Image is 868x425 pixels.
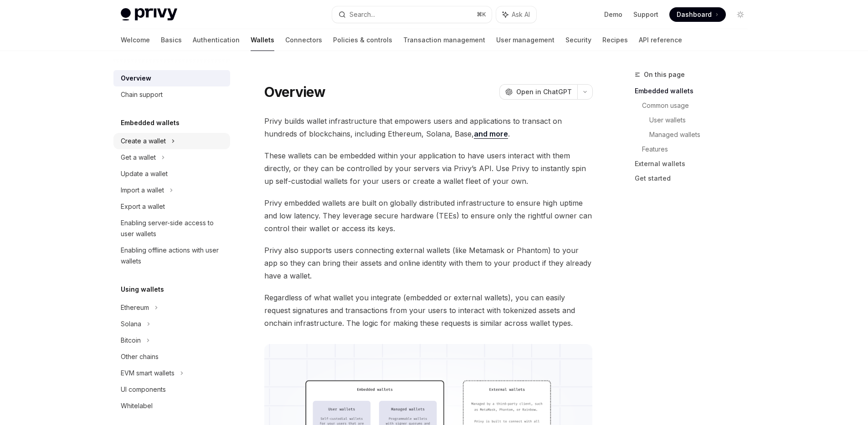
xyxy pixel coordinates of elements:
[669,7,726,22] a: Dashboard
[264,149,593,187] span: These wallets can be embedded within your application to have users interact with them directly, ...
[113,242,230,269] a: Enabling offline actions with user wallets
[113,381,230,398] a: UI components
[635,157,755,171] a: External wallets
[121,185,164,196] div: Import a wallet
[733,7,748,22] button: Toggle dark mode
[604,10,622,19] a: Demo
[121,136,166,147] div: Create a wallet
[677,10,712,19] span: Dashboard
[121,152,156,163] div: Get a wallet
[121,284,164,295] h5: Using wallets
[499,84,577,100] button: Open in ChatGPT
[264,291,593,329] span: Regardless of what wallet you integrate (embedded or external wallets), you can easily request si...
[285,29,322,51] a: Connectors
[113,70,230,86] a: Overview
[644,69,685,80] span: On this page
[121,245,225,267] div: Enabling offline actions with user wallets
[121,368,175,379] div: EVM smart wallets
[477,11,486,18] span: ⌘ K
[121,8,177,21] img: light logo
[264,197,593,235] span: Privy embedded wallets are built on globally distributed infrastructure to ensure high uptime and...
[264,244,593,282] span: Privy also supports users connecting external wallets (like Metamask or Phantom) to your app so t...
[121,302,149,313] div: Ethereum
[496,6,536,23] button: Ask AI
[113,198,230,215] a: Export a wallet
[121,335,141,346] div: Bitcoin
[121,319,141,329] div: Solana
[642,98,755,113] a: Common usage
[113,166,230,182] a: Update a wallet
[602,29,628,51] a: Recipes
[121,218,225,239] div: Enabling server-side access to user wallets
[121,400,153,411] div: Whitelabel
[121,89,163,100] div: Chain support
[121,201,165,212] div: Export a wallet
[113,349,230,365] a: Other chains
[642,142,755,157] a: Features
[121,351,159,362] div: Other chains
[264,84,326,100] h1: Overview
[649,127,755,142] a: Managed wallets
[113,215,230,242] a: Enabling server-side access to user wallets
[121,384,166,395] div: UI components
[121,117,180,128] h5: Embedded wallets
[113,398,230,414] a: Whitelabel
[264,115,593,140] span: Privy builds wallet infrastructure that empowers users and applications to transact on hundreds o...
[633,10,658,19] a: Support
[193,29,240,51] a: Authentication
[496,29,555,51] a: User management
[121,29,150,51] a: Welcome
[635,84,755,98] a: Embedded wallets
[251,29,274,51] a: Wallets
[639,29,682,51] a: API reference
[516,87,572,96] span: Open in ChatGPT
[565,29,591,51] a: Security
[161,29,182,51] a: Basics
[649,113,755,127] a: User wallets
[349,9,375,20] div: Search...
[635,171,755,186] a: Get started
[113,86,230,103] a: Chain support
[121,168,168,179] div: Update a wallet
[121,73,151,84] div: Overview
[333,29,392,51] a: Policies & controls
[474,129,508,139] a: and more
[512,10,530,19] span: Ask AI
[332,6,492,23] button: Search...⌘K
[403,29,485,51] a: Transaction management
